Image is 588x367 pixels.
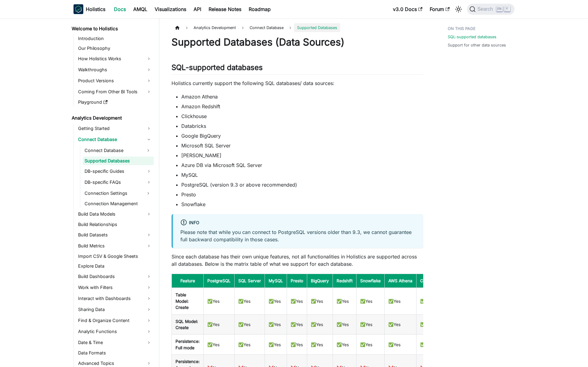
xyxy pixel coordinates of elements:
[76,98,154,106] a: Playground
[172,274,204,288] th: Feature
[175,292,189,310] b: Table Model: Create
[181,113,423,120] li: Clickhouse
[417,288,446,314] td: ✅Yes
[287,288,307,314] td: ✅Yes
[448,34,496,40] a: SQL-supported databases
[83,188,143,198] a: Connection Settings
[385,335,417,355] td: ✅Yes
[504,6,510,12] kbd: K
[235,314,265,335] td: ✅Yes
[181,161,423,169] li: Azure DB via Microsoft SQL Server
[181,181,423,188] li: PostgreSQL (version 9.3 or above recommended)
[204,288,235,314] td: ✅Yes
[181,122,423,130] li: Databricks
[110,4,130,14] a: Docs
[417,335,446,355] td: ✅Yes
[171,23,423,32] nav: Breadcrumbs
[265,274,287,288] th: MySQL
[181,132,423,139] li: Google BigQuery
[235,274,265,288] th: SQL Server
[76,209,154,219] a: Build Data Models
[356,274,385,288] th: Snowflake
[476,6,497,12] span: Search
[287,314,307,335] td: ✅Yes
[76,294,154,303] a: Interact with Dashboards
[205,4,245,14] a: Release Notes
[171,36,423,48] h1: Supported Databases (Data Sources)
[307,288,333,314] td: ✅Yes
[76,252,154,261] a: Import CSV & Google Sheets
[235,335,265,355] td: ✅Yes
[181,171,423,179] li: MySQL
[67,18,159,367] nav: Docs sidebar
[287,335,307,355] td: ✅Yes
[83,199,154,208] a: Connection Management
[181,93,423,100] li: Amazon Athena
[467,4,514,15] button: Search (Ctrl+K)
[171,253,423,268] p: Since each database has their own unique features, not all functionalities in Holistics are suppo...
[143,146,154,155] button: Expand sidebar category 'Connect Database'
[76,44,154,53] a: Our Philosophy
[76,283,154,292] a: Work with Filters
[76,34,154,43] a: Introduction
[307,335,333,355] td: ✅Yes
[83,166,154,176] a: DB-specific Guides
[175,319,198,330] b: SQL Model: Create
[294,23,340,32] span: Supported Databases
[76,135,154,144] a: Connect Database
[76,272,154,281] a: Build Dashboards
[181,103,423,110] li: Amazon Redshift
[171,80,423,87] p: Holistics currently support the following SQL databases/ data sources:
[385,314,417,335] td: ✅Yes
[417,314,446,335] td: ✅Yes
[83,146,143,155] a: Connect Database
[86,6,105,13] b: Holistics
[265,288,287,314] td: ✅Yes
[333,288,356,314] td: ✅Yes
[76,327,154,336] a: Analytic Functions
[245,4,274,14] a: Roadmap
[307,314,333,335] td: ✅Yes
[76,338,154,347] a: Date & Time
[190,4,205,14] a: API
[265,314,287,335] td: ✅Yes
[389,4,426,14] a: v3.0 Docs
[385,274,417,288] th: AWS Athena
[130,4,151,14] a: AMQL
[76,76,154,86] a: Product Versions
[448,42,506,48] a: Support for other data sources
[333,335,356,355] td: ✅Yes
[204,274,235,288] th: PostgreSQL
[426,4,453,14] a: Forum
[76,124,154,133] a: Getting Started
[70,24,154,33] a: Welcome to Holistics
[143,188,154,198] button: Expand sidebar category 'Connection Settings'
[356,288,385,314] td: ✅Yes
[333,314,356,335] td: ✅Yes
[181,191,423,198] li: Presto
[307,274,333,288] th: BigQuery
[180,219,416,227] div: info
[76,262,154,270] a: Explore Data
[235,288,265,314] td: ✅Yes
[76,316,154,325] a: Find & Organize Content
[356,335,385,355] td: ✅Yes
[76,241,154,251] a: Build Metrics
[181,201,423,208] li: Snowflake
[180,228,416,243] p: Please note that while you can connect to PostgreSQL versions older than 9.3, we cannot guarantee...
[76,65,154,75] a: Walkthroughs
[247,23,287,32] span: Connect Database
[73,4,83,14] img: Holistics
[204,335,235,355] td: ✅Yes
[76,87,154,97] a: Coming From Other BI Tools
[181,152,423,159] li: [PERSON_NAME]
[417,274,446,288] th: Clickhouse
[73,4,105,14] a: HolisticsHolistics
[83,157,154,165] a: Supported Databases
[76,305,154,314] a: Sharing Data
[83,177,154,187] a: DB-specific FAQs
[265,335,287,355] td: ✅Yes
[181,142,423,149] li: Microsoft SQL Server
[76,54,154,64] a: How Holistics Works
[70,114,154,122] a: Analytics Development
